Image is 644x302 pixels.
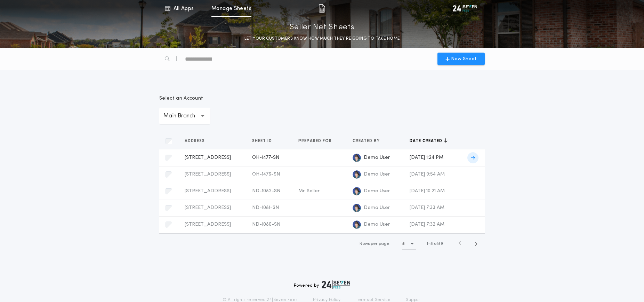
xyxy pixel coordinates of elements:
button: Created by [353,138,385,145]
span: of 89 [434,241,443,247]
button: Date created [410,138,448,145]
img: logo [353,220,361,229]
button: Sheet ID [252,138,277,145]
span: 5 [430,242,433,246]
span: 1 [427,242,428,246]
span: Address [185,138,206,144]
button: New Sheet [437,53,485,65]
span: OH-1476-SN [252,172,280,177]
p: Seller Net Sheets [290,22,355,33]
span: ND-1080-SN [252,222,280,227]
span: [STREET_ADDRESS] [185,155,231,160]
span: New Sheet [451,55,477,63]
h1: 5 [402,240,405,247]
p: Select an Account [159,95,210,102]
span: ND-1081-SN [252,205,279,210]
span: Prepared for [298,138,333,144]
span: Demo User [364,188,390,195]
span: Sheet ID [252,138,273,144]
span: Demo User [364,154,390,161]
button: 5 [402,238,416,249]
span: [STREET_ADDRESS] [185,188,231,194]
span: Demo User [364,221,390,228]
span: Created by [353,138,381,144]
img: logo [353,187,361,195]
span: [DATE] 9:54 AM [410,172,445,177]
div: Powered by [294,280,350,289]
span: Date created [410,138,444,144]
img: vs-icon [453,5,477,12]
span: OH-1477-SN [252,155,279,160]
span: [STREET_ADDRESS] [185,222,231,227]
button: Main Branch [159,108,210,124]
p: LET YOUR CUSTOMERS KNOW HOW MUCH THEY’RE GOING TO TAKE HOME [244,35,400,42]
img: img [319,4,325,13]
span: [STREET_ADDRESS] [185,205,231,210]
button: Address [185,138,210,145]
span: [DATE] 7:32 AM [410,222,444,227]
span: Mr. Seller [298,188,320,194]
span: [DATE] 10:21 AM [410,188,445,194]
img: logo [322,280,350,289]
span: [DATE] 7:33 AM [410,205,444,210]
span: [DATE] 1:24 PM [410,155,443,160]
span: Demo User [364,204,390,211]
span: Demo User [364,171,390,178]
img: logo [353,204,361,212]
span: Rows per page: [360,242,391,246]
img: logo [353,154,361,162]
span: [STREET_ADDRESS] [185,172,231,177]
img: logo [353,170,361,179]
span: ND-1082-SN [252,188,280,194]
p: Main Branch [163,112,206,120]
